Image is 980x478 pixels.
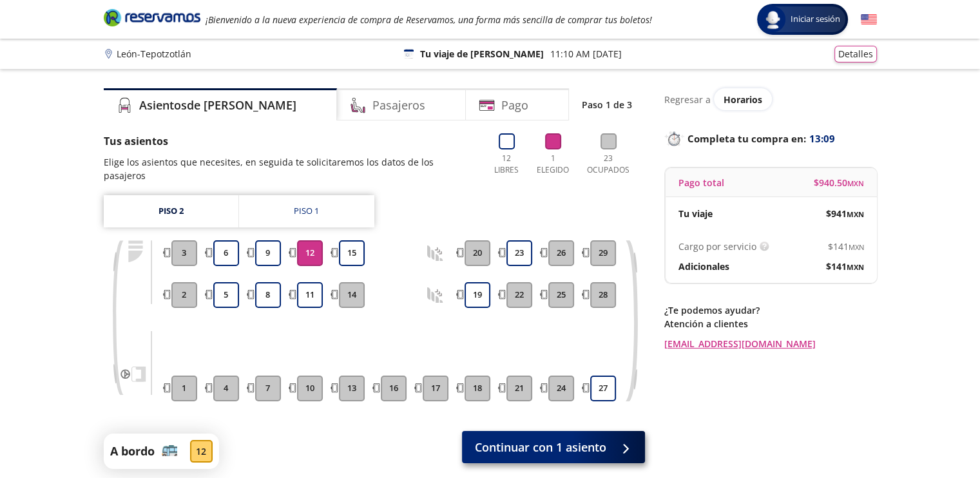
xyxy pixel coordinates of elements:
span: $ 940.50 [814,176,864,189]
button: 23 [506,240,532,266]
p: León - Tepotzotlán [117,47,191,61]
a: Brand Logo [104,8,200,31]
button: 19 [465,282,490,308]
button: English [861,12,877,28]
button: Detalles [834,46,877,62]
span: Iniciar sesión [785,13,845,26]
i: Brand Logo [104,8,200,27]
button: 5 [213,282,239,308]
button: 24 [548,376,574,401]
a: Piso 1 [239,195,374,227]
button: Continuar con 1 asiento [462,431,645,463]
button: 13 [339,376,365,401]
p: ¿Te podemos ayudar? [664,303,877,317]
button: 21 [506,376,532,401]
p: Cargo por servicio [678,240,756,253]
a: [EMAIL_ADDRESS][DOMAIN_NAME] [664,337,877,350]
em: ¡Bienvenido a la nueva experiencia de compra de Reservamos, una forma más sencilla de comprar tus... [206,14,652,26]
button: 15 [339,240,365,266]
span: $ 141 [828,240,864,253]
span: 13:09 [809,131,835,146]
p: Regresar a [664,93,711,106]
small: MXN [849,242,864,252]
p: 23 Ocupados [582,153,635,176]
p: Completa tu compra en : [664,129,877,148]
button: 12 [297,240,323,266]
p: Paso 1 de 3 [582,98,632,111]
button: 20 [465,240,490,266]
button: 18 [465,376,490,401]
p: Tus asientos [104,133,476,149]
span: $ 141 [826,260,864,273]
button: 29 [590,240,616,266]
p: A bordo [110,443,155,460]
p: 1 Elegido [533,153,572,176]
div: Piso 1 [294,205,319,218]
button: 8 [255,282,281,308]
button: 25 [548,282,574,308]
a: Piso 2 [104,195,238,227]
button: 26 [548,240,574,266]
button: 6 [213,240,239,266]
button: 28 [590,282,616,308]
button: 16 [381,376,407,401]
p: Elige los asientos que necesites, en seguida te solicitaremos los datos de los pasajeros [104,155,476,182]
span: Continuar con 1 asiento [475,439,606,456]
button: 10 [297,376,323,401]
button: 2 [171,282,197,308]
button: 4 [213,376,239,401]
p: Atención a clientes [664,317,877,330]
button: 22 [506,282,532,308]
small: MXN [847,178,864,188]
h4: Asientos de [PERSON_NAME] [139,97,296,114]
h4: Pasajeros [372,97,425,114]
button: 1 [171,376,197,401]
span: $ 941 [826,207,864,220]
p: Pago total [678,176,724,189]
small: MXN [847,262,864,272]
button: 17 [423,376,448,401]
p: Tu viaje [678,207,713,220]
p: Tu viaje de [PERSON_NAME] [420,47,544,61]
button: 3 [171,240,197,266]
div: Regresar a ver horarios [664,88,877,110]
p: 11:10 AM [DATE] [550,47,622,61]
div: 12 [190,440,213,463]
span: Horarios [724,93,762,106]
button: 14 [339,282,365,308]
button: 27 [590,376,616,401]
p: 12 Libres [489,153,524,176]
button: 7 [255,376,281,401]
small: MXN [847,209,864,219]
p: Adicionales [678,260,729,273]
button: 11 [297,282,323,308]
button: 9 [255,240,281,266]
h4: Pago [501,97,528,114]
